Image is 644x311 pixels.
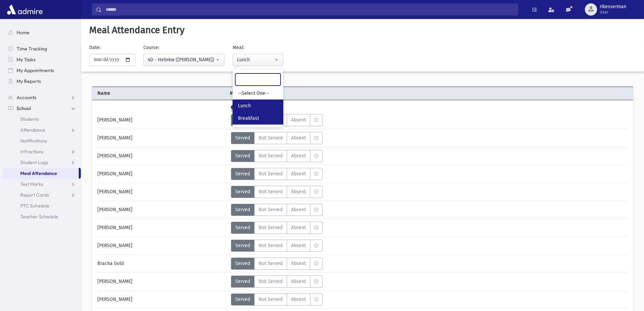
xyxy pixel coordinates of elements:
[20,170,57,176] span: Meal Attendance
[3,65,81,76] a: My Appointments
[259,134,283,141] span: Not Served
[235,206,250,213] span: Served
[97,206,133,213] span: [PERSON_NAME]
[20,192,49,198] span: Report Cards
[3,211,81,222] a: Teacher Schedule
[92,90,227,97] span: Name
[231,240,323,252] div: MeaStatus
[3,92,81,103] a: Accounts
[17,67,54,73] span: My Appointments
[237,56,273,63] div: Lunch
[20,159,48,165] span: Student Logs
[291,206,306,213] span: Absent
[97,278,133,285] span: [PERSON_NAME]
[3,200,81,211] a: PTC Schedule
[259,224,283,231] span: Not Served
[233,44,244,51] label: Meal:
[143,54,224,66] button: 4D - Hebrew (Morah Besser)
[97,224,133,231] span: [PERSON_NAME]
[259,170,283,177] span: Not Served
[148,56,215,63] div: 4D - Hebrew ([PERSON_NAME])
[17,94,36,101] span: Accounts
[20,214,58,220] span: Teacher Schedule
[235,188,250,195] span: Served
[87,24,639,36] h5: Meal Attendance Entry
[238,115,259,122] span: Breakfast
[97,296,133,303] span: [PERSON_NAME]
[3,43,81,54] a: Time Tracking
[235,296,250,303] span: Served
[3,114,81,125] a: Students
[3,146,81,157] a: Infractions
[235,170,250,177] span: Served
[231,105,269,111] span: Mark All Served
[291,116,306,124] span: Absent
[259,296,283,303] span: Not Served
[231,114,323,126] div: MeaStatus
[231,150,323,162] div: MeaStatus
[233,54,283,66] button: Lunch
[259,278,283,285] span: Not Served
[97,188,133,195] span: [PERSON_NAME]
[235,73,281,86] input: Search
[3,27,81,38] a: Home
[17,78,41,84] span: My Reports
[20,127,45,133] span: Attendance
[259,260,283,267] span: Not Served
[3,190,81,200] a: Report Cards
[231,132,323,144] div: MeaStatus
[259,206,283,213] span: Not Served
[20,149,44,155] span: Infractions
[235,152,250,159] span: Served
[259,242,283,249] span: Not Served
[17,46,47,52] span: Time Tracking
[97,116,133,124] span: [PERSON_NAME]
[5,3,44,16] img: AdmirePro
[291,134,306,141] span: Absent
[3,135,81,146] a: Notifications
[3,179,81,190] a: Test Marks
[291,260,306,267] span: Absent
[235,134,250,141] span: Served
[291,224,306,231] span: Absent
[17,57,35,63] span: My Tasks
[3,103,81,114] a: School
[17,105,31,111] span: School
[291,296,306,303] span: Absent
[235,242,250,249] span: Served
[231,258,323,270] div: MeaStatus
[3,54,81,65] a: My Tasks
[238,90,269,97] span: --Select One--
[143,44,159,51] label: Course:
[600,4,626,9] span: rlkesserman
[17,29,29,36] span: Home
[235,224,250,231] span: Served
[231,168,323,180] div: MeaStatus
[231,204,323,216] div: MeaStatus
[3,76,81,87] a: My Reports
[97,134,133,141] span: [PERSON_NAME]
[20,203,49,209] span: PTC Schedule
[235,278,250,285] span: Served
[231,186,323,198] div: MeaStatus
[97,170,133,177] span: [PERSON_NAME]
[291,152,306,159] span: Absent
[102,3,518,16] input: Search
[97,152,133,159] span: [PERSON_NAME]
[97,242,133,249] span: [PERSON_NAME]
[235,260,250,267] span: Served
[3,157,81,168] a: Student Logs
[238,103,251,109] span: Lunch
[20,116,39,122] span: Students
[600,9,626,15] span: User
[291,278,306,285] span: Absent
[291,170,306,177] span: Absent
[259,188,283,195] span: Not Served
[20,138,47,144] span: Notifications
[291,242,306,249] span: Absent
[291,188,306,195] span: Absent
[3,125,81,135] a: Attendance
[231,222,323,234] div: MeaStatus
[97,260,124,267] span: Bracha Gold
[227,90,362,97] span: Meal Attendance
